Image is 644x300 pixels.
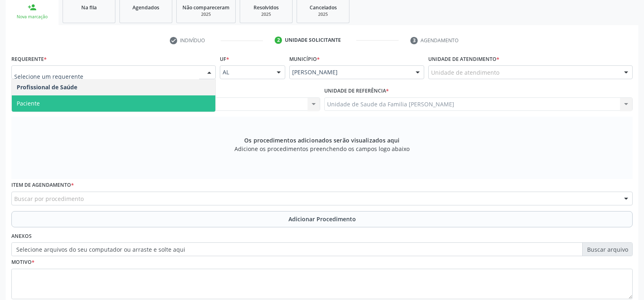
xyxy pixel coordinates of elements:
[14,194,84,203] span: Buscar por procedimento
[11,230,32,243] label: Anexos
[303,11,343,17] div: 2025
[244,136,399,145] span: Os procedimentos adicionados serão visualizados aqui
[289,53,320,65] label: Município
[132,4,159,11] span: Agendados
[285,37,341,44] div: Unidade solicitante
[275,37,282,44] div: 2
[11,211,633,227] button: Adicionar Procedimento
[223,68,269,76] span: AL
[246,11,286,17] div: 2025
[254,4,279,11] span: Resolvidos
[310,4,337,11] span: Cancelados
[81,4,97,11] span: Na fila
[17,99,40,107] span: Paciente
[428,53,499,65] label: Unidade de atendimento
[11,14,53,20] div: Nova marcação
[17,83,77,91] span: Profissional de Saúde
[11,53,47,65] label: Requerente
[324,85,389,97] label: Unidade de referência
[288,215,356,223] span: Adicionar Procedimento
[182,11,230,17] div: 2025
[14,68,199,84] input: Selecione um requerente
[234,145,410,153] span: Adicione os procedimentos preenchendo os campos logo abaixo
[11,256,35,269] label: Motivo
[292,68,408,76] span: [PERSON_NAME]
[220,53,229,65] label: UF
[182,4,230,11] span: Não compareceram
[28,3,37,12] div: person_add
[431,68,499,77] span: Unidade de atendimento
[11,179,74,192] label: Item de agendamento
